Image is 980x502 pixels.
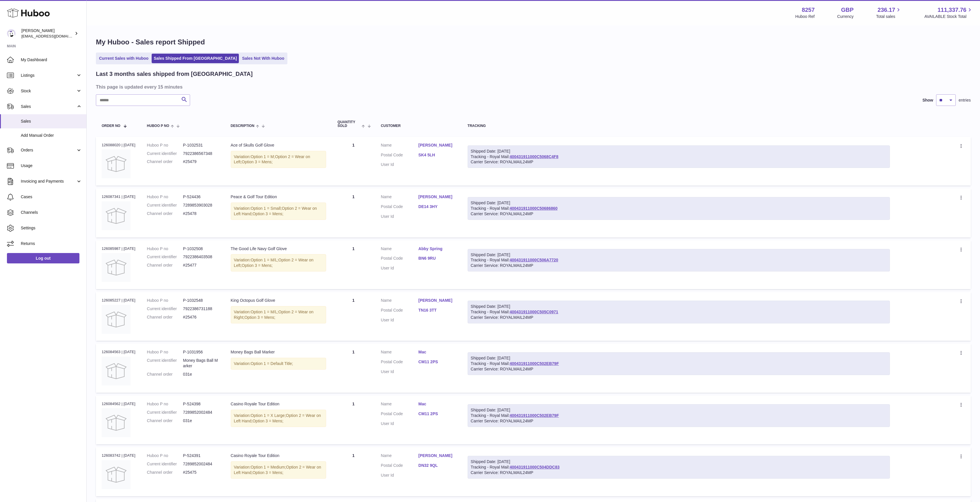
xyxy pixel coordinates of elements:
dd: #25477 [183,263,219,268]
dt: User Id [381,317,419,323]
dt: Postal Code [381,204,419,211]
dt: Current identifier [147,254,183,260]
span: Option 1 = M/L; [251,258,278,262]
dt: Postal Code [381,359,419,366]
a: 400431911000C50686860 [509,206,557,211]
img: no-photo.jpg [102,460,131,489]
dt: User Id [381,421,419,426]
a: 236.17 Total sales [876,6,902,19]
div: Shipped Date: [DATE] [471,200,887,206]
dt: Name [381,298,419,305]
dd: #25479 [183,159,219,164]
div: Shipped Date: [DATE] [471,252,887,258]
span: Option 3 = Mens; [242,160,273,164]
span: Option 3 = Mens; [252,470,283,475]
dd: P-1032531 [183,143,219,148]
div: King Octopus Golf Glove [231,298,326,303]
td: 1 [332,240,375,289]
a: Sales Shipped From [GEOGRAPHIC_DATA] [152,54,239,63]
div: 126088020 | [DATE] [102,143,135,148]
dt: Current identifier [147,151,183,156]
td: 1 [332,396,375,444]
strong: 8257 [802,6,815,14]
a: 400431911000C505C0971 [509,310,558,314]
div: Shipped Date: [DATE] [471,407,887,413]
dd: 7289852002484 [183,461,219,467]
dt: Channel order [147,314,183,320]
dd: 7922386567348 [183,151,219,156]
a: [PERSON_NAME] [419,298,456,303]
a: Mac [419,349,456,355]
span: My Dashboard [21,57,82,63]
dt: Current identifier [147,358,183,369]
dt: User Id [381,265,419,271]
a: Log out [7,253,79,263]
div: Variation: [231,358,326,370]
div: 126083742 | [DATE] [102,453,135,458]
div: Variation: [231,151,326,168]
span: Order No [102,124,120,128]
dt: User Id [381,473,419,478]
div: 126085227 | [DATE] [102,298,135,303]
span: Stock [21,88,76,94]
dt: Postal Code [381,256,419,263]
dt: User Id [381,162,419,167]
span: Add Manual Order [21,133,82,138]
span: Channels [21,210,82,215]
strong: GBP [841,6,853,14]
dt: User Id [381,214,419,219]
img: no-photo.jpg [102,201,131,230]
span: Quantity Sold [338,120,360,128]
h1: My Huboo - Sales report Shipped [96,38,971,47]
dd: P-524391 [183,453,219,458]
dd: P-1032548 [183,298,219,303]
div: Money Bags Ball Marker [231,349,326,355]
div: Shipped Date: [DATE] [471,355,887,361]
div: Carrier Service: ROYALMAIL24MP [471,366,887,372]
a: [PERSON_NAME] [419,453,456,458]
span: Option 2 = Wear on Right; [234,310,314,320]
dt: Channel order [147,372,183,377]
dt: Huboo P no [147,453,183,458]
dt: Huboo P no [147,298,183,303]
a: CM11 2PS [419,411,456,417]
div: Shipped Date: [DATE] [471,149,887,154]
div: Variation: [231,306,326,323]
span: AVAILABLE Stock Total [924,14,973,19]
div: The Good Life Navy Golf Glove [231,246,326,252]
dd: P-1032508 [183,246,219,252]
span: 111,337.76 [938,6,966,14]
div: Tracking - Royal Mail: [468,404,890,427]
img: no-photo.jpg [102,149,131,178]
dt: Channel order [147,159,183,164]
dt: Name [381,194,419,201]
div: Tracking - Royal Mail: [468,301,890,323]
dt: Huboo P no [147,143,183,148]
div: Variation: [231,203,326,220]
div: Carrier Service: ROYALMAIL24MP [471,418,887,424]
a: [PERSON_NAME] [419,143,456,148]
dd: #25476 [183,314,219,320]
div: Casino Royale Tour Edition [231,401,326,407]
div: Tracking - Royal Mail: [468,249,890,272]
span: Option 2 = Wear on Left Hand; [234,206,317,216]
dd: #25478 [183,211,219,216]
dt: Huboo P no [147,194,183,200]
dd: 7289852002484 [183,410,219,415]
dd: P-1031956 [183,349,219,355]
span: Returns [21,241,82,246]
td: 1 [332,344,375,392]
label: Show [923,98,933,103]
div: 126084562 | [DATE] [102,401,135,407]
td: 1 [332,292,375,341]
span: Option 1 = X Large; [251,413,286,418]
dd: #25475 [183,470,219,475]
td: 1 [332,137,375,186]
a: SK4 5LH [419,152,456,158]
dt: Channel order [147,263,183,268]
div: Variation: [231,410,326,427]
dt: Channel order [147,470,183,475]
dt: User Id [381,369,419,374]
div: Customer [381,124,456,128]
dd: 031e [183,372,219,377]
